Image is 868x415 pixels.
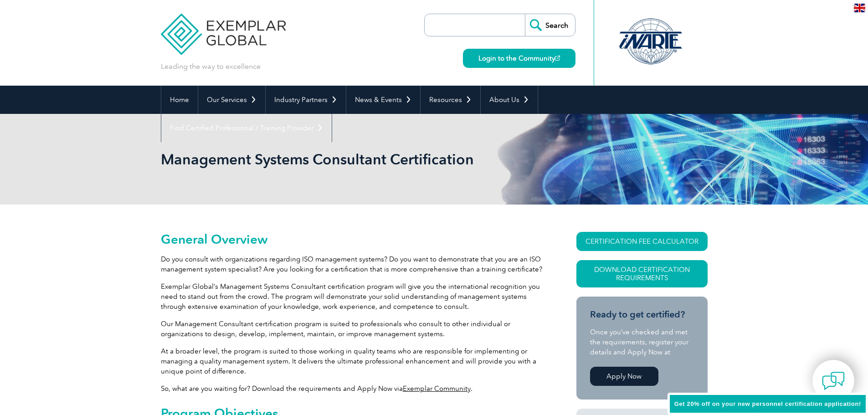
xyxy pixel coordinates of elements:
[161,254,544,274] p: Do you consult with organizations regarding ISO management systems? Do you want to demonstrate th...
[590,367,658,386] a: Apply Now
[161,319,544,339] p: Our Management Consultant certification program is suited to professionals who consult to other i...
[481,86,538,114] a: About Us
[854,4,865,12] img: en
[266,86,346,114] a: Industry Partners
[590,327,694,357] p: Once you’ve checked and met the requirements, register your details and Apply Now at
[674,400,861,407] span: Get 20% off on your new personnel certification application!
[576,260,708,287] a: Download Certification Requirements
[161,114,332,142] a: Find Certified Professional / Training Provider
[403,384,471,393] a: Exemplar Community
[198,86,265,114] a: Our Services
[463,49,575,68] a: Login to the Community
[161,232,544,246] h2: General Overview
[421,86,480,114] a: Resources
[161,282,544,312] p: Exemplar Global’s Management Systems Consultant certification program will give you the internati...
[576,232,708,251] a: CERTIFICATION FEE CALCULATOR
[590,309,694,320] h3: Ready to get certified?
[161,384,544,394] p: So, what are you waiting for? Download the requirements and Apply Now via .
[161,61,261,72] p: Leading the way to excellence
[161,150,511,168] h1: Management Systems Consultant Certification
[555,56,560,61] img: open_square.png
[346,86,420,114] a: News & Events
[525,14,575,36] input: Search
[822,369,845,392] img: contact-chat.png
[161,86,198,114] a: Home
[161,346,544,376] p: At a broader level, the program is suited to those working in quality teams who are responsible f...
